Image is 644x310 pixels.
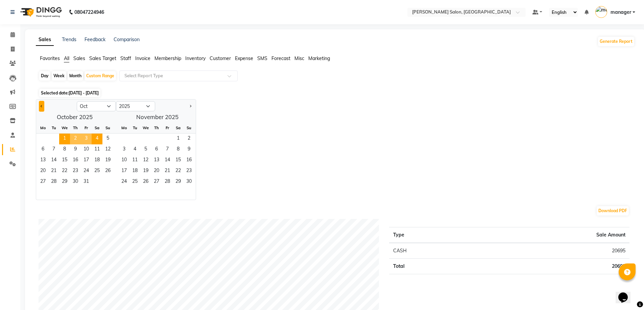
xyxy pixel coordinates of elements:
span: 15 [173,155,184,166]
span: 5 [102,134,113,144]
div: Custom Range [85,71,116,81]
div: Thursday, October 2, 2025 [70,134,81,144]
div: Th [70,122,81,133]
div: Wednesday, November 5, 2025 [140,144,151,155]
div: Friday, October 3, 2025 [81,134,92,144]
div: Thursday, November 6, 2025 [151,144,162,155]
span: 13 [151,155,162,166]
div: We [140,122,151,133]
span: 18 [129,166,140,177]
span: 8 [173,144,184,155]
span: 15 [59,155,70,166]
span: 21 [48,166,59,177]
div: Tuesday, October 7, 2025 [48,144,59,155]
div: Saturday, October 25, 2025 [92,166,102,177]
span: 17 [81,155,92,166]
button: Download PDF [597,206,629,216]
span: 22 [59,166,70,177]
span: 1 [173,134,184,144]
div: Wednesday, October 29, 2025 [59,177,70,188]
div: Su [102,122,113,133]
span: 13 [38,155,48,166]
div: Friday, October 31, 2025 [81,177,92,188]
div: Monday, November 24, 2025 [119,177,129,188]
span: Sales Target [89,55,116,61]
span: 16 [184,155,194,166]
span: 18 [92,155,102,166]
div: Thursday, October 23, 2025 [70,166,81,177]
div: Day [39,71,50,81]
td: 20695 [478,243,629,259]
div: Wednesday, November 26, 2025 [140,177,151,188]
span: 4 [129,144,140,155]
div: Wednesday, October 22, 2025 [59,166,70,177]
span: 6 [38,144,48,155]
span: 21 [162,166,173,177]
span: 8 [59,144,70,155]
div: Tuesday, October 14, 2025 [48,155,59,166]
div: Thursday, November 20, 2025 [151,166,162,177]
span: 20 [38,166,48,177]
a: Sales [36,34,54,46]
span: All [64,55,69,61]
div: Sunday, November 2, 2025 [184,134,194,144]
div: Wednesday, October 8, 2025 [59,144,70,155]
div: Sa [92,122,102,133]
div: Thursday, October 30, 2025 [70,177,81,188]
a: Comparison [114,36,140,43]
th: Type [389,227,477,243]
span: 4 [92,134,102,144]
span: 14 [48,155,59,166]
div: Thursday, October 16, 2025 [70,155,81,166]
div: Tuesday, November 25, 2025 [129,177,140,188]
span: 2 [184,134,194,144]
span: 7 [162,144,173,155]
span: [DATE] - [DATE] [69,90,99,95]
span: Membership [154,55,181,61]
span: 25 [92,166,102,177]
div: Tuesday, October 21, 2025 [48,166,59,177]
div: Wednesday, October 15, 2025 [59,155,70,166]
div: Sunday, November 16, 2025 [184,155,194,166]
div: Tu [129,122,140,133]
span: 23 [70,166,81,177]
div: Saturday, October 11, 2025 [92,144,102,155]
div: Mo [119,122,129,133]
img: logo [17,3,64,22]
span: 6 [151,144,162,155]
div: Sunday, November 30, 2025 [184,177,194,188]
span: 19 [102,155,113,166]
span: 29 [59,177,70,188]
span: 17 [119,166,129,177]
div: Tuesday, November 18, 2025 [129,166,140,177]
iframe: chat widget [616,283,637,303]
img: manager [595,6,607,18]
span: 23 [184,166,194,177]
span: SMS [257,55,267,61]
b: 08047224946 [74,3,104,22]
span: Invoice [135,55,150,61]
span: 25 [129,177,140,188]
div: Tuesday, November 4, 2025 [129,144,140,155]
div: Tuesday, November 11, 2025 [129,155,140,166]
select: Select month [77,101,116,111]
div: Th [151,122,162,133]
div: Sunday, October 5, 2025 [102,134,113,144]
span: 11 [92,144,102,155]
span: 1 [59,134,70,144]
div: Sunday, October 12, 2025 [102,144,113,155]
span: Marketing [308,55,330,61]
td: Total [389,259,477,274]
span: 26 [140,177,151,188]
span: 11 [129,155,140,166]
div: Wednesday, October 1, 2025 [59,134,70,144]
span: 9 [184,144,194,155]
div: Thursday, November 13, 2025 [151,155,162,166]
span: 14 [162,155,173,166]
div: Thursday, November 27, 2025 [151,177,162,188]
button: Next month [188,101,193,112]
div: Week [52,71,66,81]
div: Month [68,71,83,81]
div: Saturday, October 4, 2025 [92,134,102,144]
span: 24 [119,177,129,188]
